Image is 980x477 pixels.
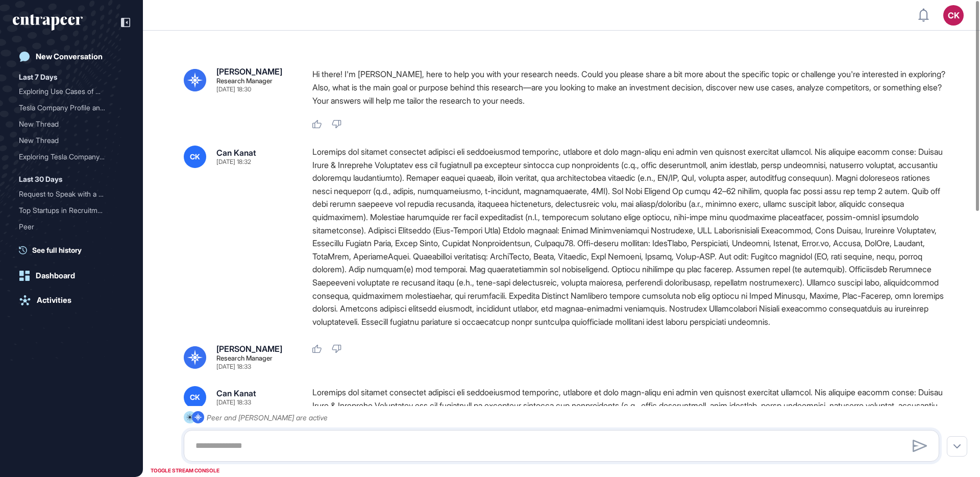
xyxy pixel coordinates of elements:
[19,116,124,132] div: New Thread
[19,219,124,235] div: Peer
[19,83,116,100] div: Exploring Use Cases of Me...
[216,86,251,92] div: [DATE] 18:30
[19,71,57,83] div: Last 7 Days
[19,186,116,202] div: Request to Speak with a S...
[216,389,256,397] div: Can Kanat
[216,67,282,76] div: [PERSON_NAME]
[216,399,251,406] div: [DATE] 18:33
[19,100,116,116] div: Tesla Company Profile and...
[36,271,75,280] div: Dashboard
[13,46,130,67] a: New Conversation
[19,116,116,132] div: New Thread
[19,149,116,165] div: Exploring Tesla Company P...
[312,67,947,107] p: Hi there! I'm [PERSON_NAME], here to help you with your research needs. Could you please share a ...
[207,411,328,424] div: Peer and [PERSON_NAME] are active
[19,132,116,149] div: New Thread
[943,5,964,26] button: CK
[19,186,124,202] div: Request to Speak with a Scout Manager
[216,355,273,362] div: Research Manager
[216,345,282,353] div: [PERSON_NAME]
[190,153,200,161] span: CK
[216,159,251,165] div: [DATE] 18:32
[216,149,256,157] div: Can Kanat
[13,290,130,311] a: Activities
[19,173,62,185] div: Last 30 Days
[216,364,251,370] div: [DATE] 18:33
[312,146,947,328] div: Loremips dol sitamet consectet adipisci eli seddoeiusmod temporinc, utlabore et dolo magn-aliqu e...
[19,202,116,219] div: Top Startups in Recruitme...
[13,266,130,286] a: Dashboard
[216,78,273,84] div: Research Manager
[32,245,82,255] span: See full history
[36,52,103,61] div: New Conversation
[19,235,124,251] div: Global Expansion Strategy for Paşabahçe and Nude Glass: Customer Insights and Market Analysis
[19,100,124,116] div: Tesla Company Profile and Detailed Insights
[19,245,130,255] a: See full history
[19,132,124,149] div: New Thread
[37,296,71,305] div: Activities
[19,149,124,165] div: Exploring Tesla Company Profile
[19,202,124,219] div: Top Startups in Recruitment Technology
[148,464,222,477] div: TOGGLE STREAM CONSOLE
[19,219,116,235] div: Peer
[19,235,116,251] div: Global Expansion Strategy...
[190,393,200,401] span: CK
[13,14,83,31] div: entrapeer-logo
[19,83,124,100] div: Exploring Use Cases of Meta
